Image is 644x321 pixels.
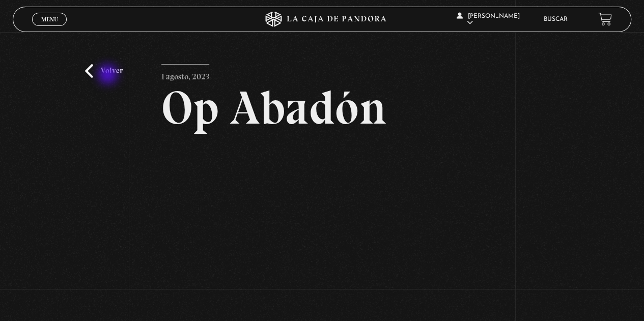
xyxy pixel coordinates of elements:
a: Volver [85,64,123,78]
a: Buscar [544,16,568,22]
p: 1 agosto, 2023 [161,64,209,84]
a: View your shopping cart [598,12,612,26]
span: Cerrar [38,24,62,32]
h2: Op Abadón [161,84,483,131]
span: [PERSON_NAME] [457,13,520,26]
span: Menu [41,16,58,22]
